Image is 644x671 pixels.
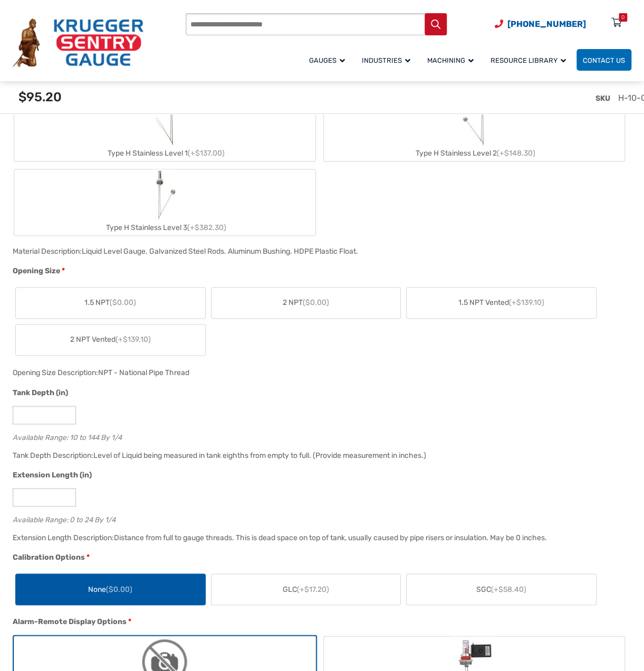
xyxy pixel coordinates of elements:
abbr: required [86,551,90,562]
div: Available Range: 10 to 144 By 1/4 [13,430,626,440]
div: NPT - National Pipe Thread [98,368,189,377]
span: ($0.00) [106,584,132,593]
span: Tank Depth (in) [13,388,68,397]
span: SGC [476,583,526,595]
span: (+$17.20) [297,584,329,593]
span: (+$382.30) [187,223,226,232]
div: 0 [621,13,624,22]
span: Material Description: [13,247,82,256]
span: ($0.00) [110,298,136,307]
div: Type H Stainless Level 2 [324,146,625,161]
span: Extension Length (in) [13,470,92,479]
span: SKU [595,94,610,103]
span: Gauges [309,56,345,64]
div: Type H Stainless Level 3 [14,220,315,235]
span: Alarm-Remote Display Options [13,617,127,626]
span: Tank Depth Description: [13,450,93,459]
a: Gauges [303,47,355,72]
span: (+$139.10) [116,335,151,344]
span: Calibration Options [13,552,85,561]
div: Level of Liquid being measured in tank eighths from empty to full. (Provide measurement in inches.) [93,450,426,459]
a: Resource Library [484,47,576,72]
span: 1.5 NPT Vented [458,297,544,308]
label: Type H Stainless Level 3 [14,169,315,235]
span: Resource Library [491,56,566,64]
span: (+$137.00) [188,149,225,158]
span: Opening Size [13,266,60,275]
span: [PHONE_NUMBER] [507,19,586,29]
span: (+$58.40) [491,584,526,593]
abbr: required [62,265,65,276]
span: 2 NPT Vented [70,334,151,345]
a: Industries [355,47,421,72]
a: Phone Number (920) 434-8860 [495,17,586,31]
div: Available Range: 0 to 24 By 1/4 [13,513,626,523]
div: Distance from full to gauge threads. This is dead space on top of tank, usually caused by pipe ri... [114,533,547,542]
span: ($0.00) [303,298,329,307]
span: (+$139.10) [509,298,544,307]
div: Type H Stainless Level 1 [14,146,315,161]
div: Liquid Level Gauge. Galvanized Steel Rods. Aluminum Bushing. HDPE Plastic Float. [82,247,358,256]
label: Type H Stainless Level 1 [14,95,315,161]
span: Contact Us [583,56,625,64]
span: GLC [283,583,329,595]
span: (+$148.30) [497,149,535,158]
label: Type H Stainless Level 2 [324,95,625,161]
span: Machining [427,56,474,64]
abbr: required [128,616,131,627]
a: Contact Us [576,49,631,71]
span: Industries [362,56,410,64]
span: None [88,583,132,595]
span: Extension Length Description: [13,533,114,542]
span: 1.5 NPT [84,297,136,308]
span: Opening Size Description: [13,368,98,377]
a: Machining [421,47,484,72]
img: Krueger Sentry Gauge [13,18,143,67]
span: 2 NPT [283,297,329,308]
